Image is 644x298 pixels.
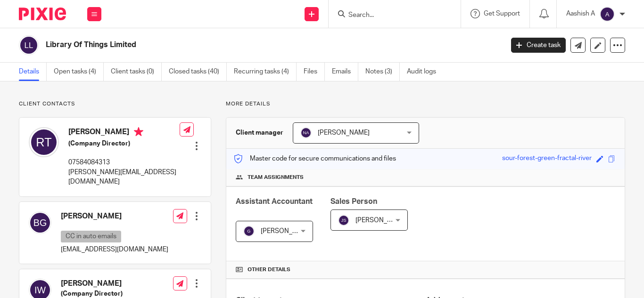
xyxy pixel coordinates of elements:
a: Notes (3) [365,63,400,81]
img: svg%3E [600,7,615,22]
span: [PERSON_NAME] [261,228,313,234]
h3: Client manager [236,128,283,137]
span: Other details [248,266,290,274]
p: Aashish A [566,9,595,18]
span: Sales Person [330,198,377,205]
div: sour-forest-green-fractal-river [502,153,592,164]
span: [PERSON_NAME] [318,129,370,136]
h4: [PERSON_NAME] [61,279,168,289]
img: svg%3E [19,35,39,55]
span: Get Support [484,10,520,17]
img: svg%3E [29,127,59,157]
a: Closed tasks (40) [169,63,227,81]
a: Create task [511,38,566,53]
img: svg%3E [243,226,255,237]
p: [EMAIL_ADDRESS][DOMAIN_NAME] [61,245,168,254]
p: [PERSON_NAME][EMAIL_ADDRESS][DOMAIN_NAME] [68,168,180,187]
a: Client tasks (0) [111,63,162,81]
h2: Library Of Things Limited [46,40,407,50]
a: Recurring tasks (4) [234,63,297,81]
img: svg%3E [338,215,349,226]
img: Pixie [19,8,66,20]
span: Assistant Accountant [236,198,313,205]
a: Audit logs [407,63,443,81]
p: Client contacts [19,100,211,108]
p: 07584084313 [68,158,180,167]
p: CC in auto emails [61,231,121,242]
h4: [PERSON_NAME] [61,211,168,221]
img: svg%3E [29,211,51,234]
a: Details [19,63,47,81]
h4: [PERSON_NAME] [68,127,180,139]
h5: (Company Director) [68,139,180,148]
input: Search [347,11,432,20]
a: Files [304,63,325,81]
img: svg%3E [300,127,312,138]
a: Open tasks (4) [54,63,104,81]
i: Primary [134,127,143,137]
span: Team assignments [248,174,304,181]
span: [PERSON_NAME] [355,217,407,224]
p: More details [226,100,625,108]
a: Emails [332,63,358,81]
p: Master code for secure communications and files [233,154,396,163]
